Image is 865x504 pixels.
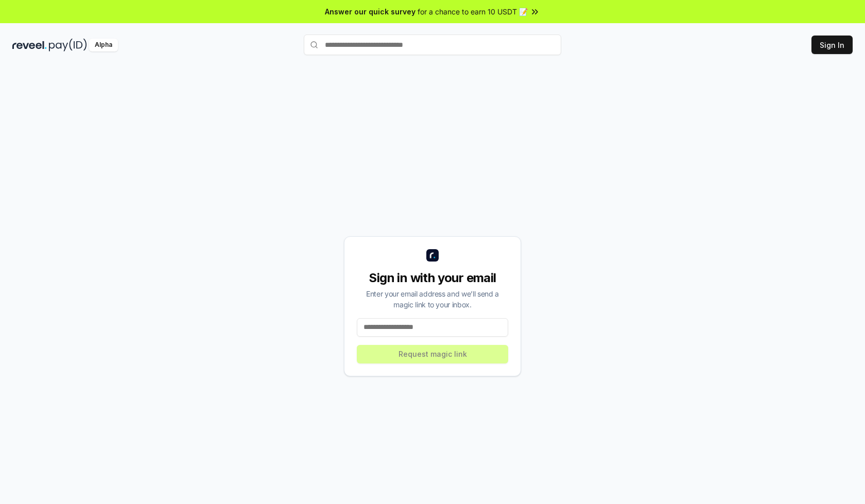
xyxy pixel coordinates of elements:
[89,39,118,51] div: Alpha
[12,39,47,51] img: reveel_dark
[49,39,87,51] img: pay_id
[811,36,853,54] button: Sign In
[357,270,508,286] div: Sign in with your email
[418,6,528,17] span: for a chance to earn 10 USDT 📝
[325,6,416,17] span: Answer our quick survey
[426,249,439,262] img: logo_small
[357,288,508,310] div: Enter your email address and we’ll send a magic link to your inbox.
